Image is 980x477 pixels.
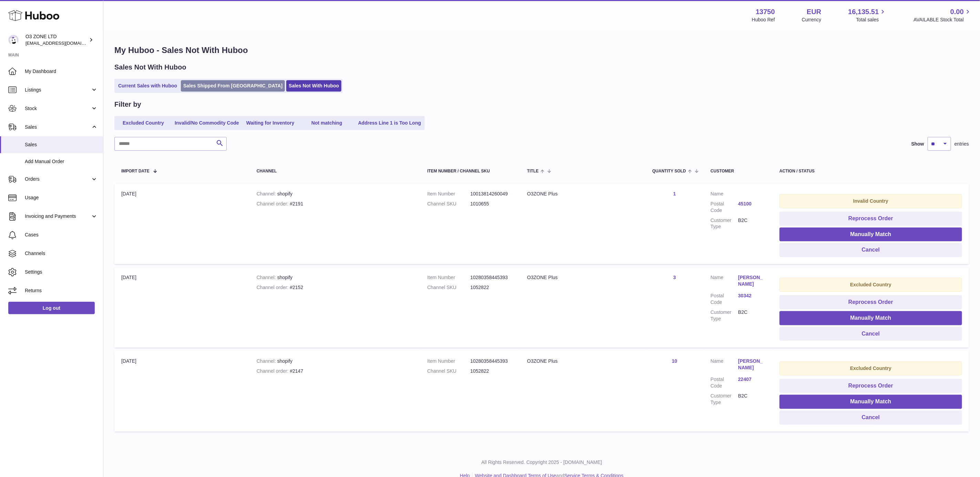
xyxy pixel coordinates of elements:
[955,141,969,147] span: entries
[756,7,775,17] strong: 13750
[25,194,98,201] span: Usage
[738,309,766,322] dd: B2C
[752,17,775,23] div: Huboo Ref
[914,17,972,23] span: AVAILABLE Stock Total
[114,267,250,348] td: [DATE]
[856,17,887,23] span: Total sales
[527,358,638,364] div: O3ZONE Plus
[802,17,822,23] div: Currency
[109,459,974,466] p: All Rights Reserved. Copyright 2025 - [DOMAIN_NAME]
[711,293,738,306] dt: Postal Code
[780,327,962,341] button: Cancel
[914,7,972,23] a: 0.00 AVAILABLE Stock Total
[25,105,91,112] span: Stock
[780,311,962,325] button: Manually Match
[711,376,738,389] dt: Postal Code
[711,309,738,322] dt: Customer Type
[116,80,179,92] a: Current Sales with Huboo
[848,7,887,23] a: 16,135.51 Total sales
[427,191,470,197] dt: Item Number
[8,35,19,45] img: internalAdmin-13750@internal.huboo.com
[114,63,186,72] h2: Sales Not With Huboo
[8,302,95,314] a: Log out
[257,358,413,364] div: shopify
[711,169,766,173] div: Customer
[257,274,413,281] div: shopify
[114,45,969,56] h1: My Huboo - Sales Not With Huboo
[257,191,277,197] strong: Channel
[286,80,341,92] a: Sales Not With Huboo
[243,117,298,129] a: Waiting for Inventory
[121,169,149,173] span: Import date
[25,40,101,46] span: [EMAIL_ADDRESS][DOMAIN_NAME]
[25,287,98,294] span: Returns
[848,7,879,17] span: 16,135.51
[711,358,738,373] dt: Name
[25,269,98,275] span: Settings
[711,393,738,406] dt: Customer Type
[711,191,738,197] dt: Name
[780,395,962,409] button: Manually Match
[950,7,964,17] span: 0.00
[427,201,470,207] dt: Channel SKU
[527,169,538,173] span: Title
[738,201,766,207] a: 45100
[257,285,290,290] strong: Channel order
[672,358,678,364] a: 10
[257,191,413,197] div: shopify
[427,284,470,291] dt: Channel SKU
[470,358,513,364] dd: 10280358445393
[257,368,413,374] div: #2147
[25,158,98,165] span: Add Manual Order
[114,351,250,431] td: [DATE]
[25,141,98,148] span: Sales
[738,376,766,383] a: 22407
[470,274,513,281] dd: 10280358445393
[780,169,962,173] div: Action / Status
[257,201,413,207] div: #2191
[257,368,290,374] strong: Channel order
[116,117,171,129] a: Excluded Country
[853,198,888,204] strong: Invalid Country
[172,117,241,129] a: Invalid/No Commodity Code
[470,284,513,291] dd: 1052822
[780,212,962,226] button: Reprocess Order
[780,379,962,393] button: Reprocess Order
[780,411,962,425] button: Cancel
[25,33,87,46] div: O3 ZONE LTD
[738,217,766,230] dd: B2C
[470,368,513,374] dd: 1052822
[470,201,513,207] dd: 1010655
[25,87,91,93] span: Listings
[25,250,98,257] span: Channels
[257,284,413,291] div: #2152
[738,358,766,371] a: [PERSON_NAME]
[427,368,470,374] dt: Channel SKU
[738,293,766,299] a: 30342
[711,217,738,230] dt: Customer Type
[257,358,277,364] strong: Channel
[850,282,891,287] strong: Excluded Country
[25,176,91,182] span: Orders
[652,169,686,173] span: Quantity Sold
[25,124,91,130] span: Sales
[356,117,424,129] a: Address Line 1 is Too Long
[181,80,285,92] a: Sales Shipped From [GEOGRAPHIC_DATA]
[25,232,98,238] span: Cases
[257,201,290,206] strong: Channel order
[527,191,638,197] div: O3ZONE Plus
[427,274,470,281] dt: Item Number
[25,68,98,75] span: My Dashboard
[470,191,513,197] dd: 10013814260049
[114,184,250,264] td: [DATE]
[738,274,766,287] a: [PERSON_NAME]
[738,393,766,406] dd: B2C
[527,274,638,281] div: O3ZONE Plus
[780,243,962,257] button: Cancel
[427,358,470,364] dt: Item Number
[257,275,277,280] strong: Channel
[780,227,962,242] button: Manually Match
[711,274,738,289] dt: Name
[711,201,738,214] dt: Postal Code
[114,100,141,109] h2: Filter by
